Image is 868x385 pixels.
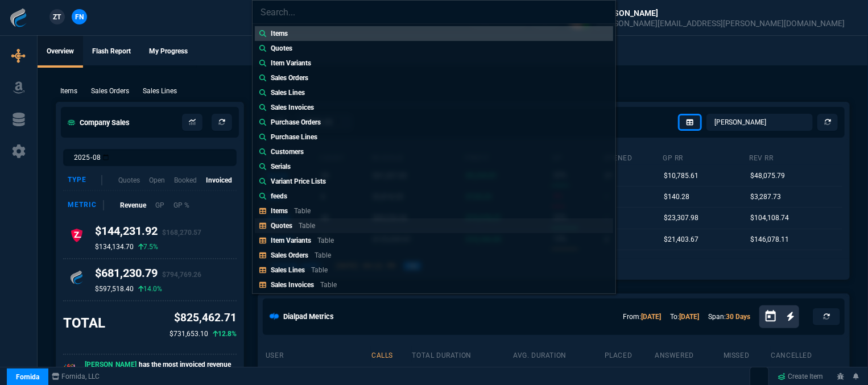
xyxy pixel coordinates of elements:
p: Purchase Lines [271,132,317,142]
p: Purchase Orders [271,117,321,127]
a: Create Item [774,368,828,385]
p: Items [271,28,288,39]
p: Table [320,281,337,289]
p: Variant Price Lists [271,176,326,187]
p: Item Variants [271,58,311,68]
a: msbcCompanyName [48,371,104,382]
p: Items [271,207,288,215]
p: Table [311,266,328,274]
p: Table [294,207,311,215]
p: Customers [271,147,304,157]
p: Table [317,237,334,245]
p: Sales Invoices [271,281,314,289]
p: Item Variants [271,237,311,245]
p: Quotes [271,222,292,230]
p: Sales Orders [271,73,308,83]
p: Table [299,222,315,230]
p: Sales Orders [271,251,308,259]
p: Table [315,251,331,259]
p: Serials [271,162,291,172]
p: Sales Lines [271,266,305,274]
p: feeds [271,191,287,201]
p: Sales Invoices [271,102,314,113]
p: Sales Lines [271,88,305,98]
p: Quotes [271,43,292,53]
input: Search... [253,1,615,23]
